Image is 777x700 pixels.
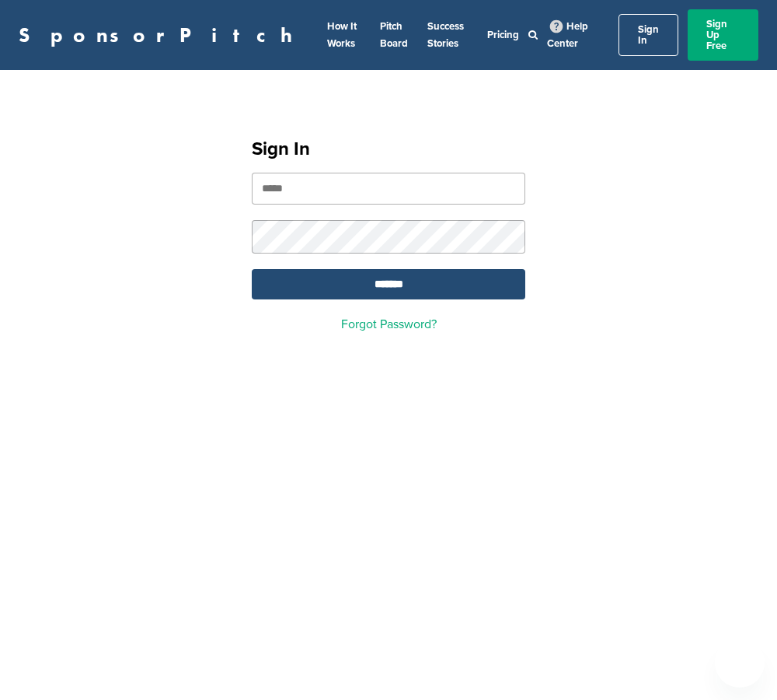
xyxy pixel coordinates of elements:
a: Success Stories [427,20,464,50]
a: Pricing [487,29,519,41]
a: Sign Up Free [688,9,758,61]
a: How It Works [327,20,357,50]
iframe: Button to launch messaging window [715,638,765,688]
a: Sign In [618,14,678,56]
a: Help Center [547,17,588,53]
a: Forgot Password? [341,317,437,332]
h1: Sign In [252,135,525,163]
a: Pitch Board [380,20,408,50]
a: SponsorPitch [19,25,302,45]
